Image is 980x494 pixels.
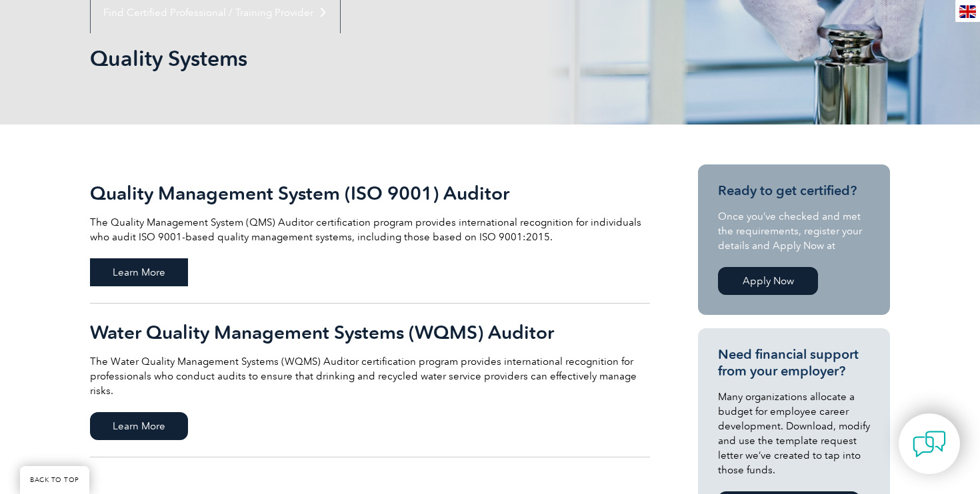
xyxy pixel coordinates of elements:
p: The Quality Management System (QMS) Auditor certification program provides international recognit... [90,215,650,244]
h1: Quality Systems [90,45,602,71]
a: Water Quality Management Systems (WQMS) Auditor The Water Quality Management Systems (WQMS) Audit... [90,304,650,457]
img: contact-chat.png [913,427,946,461]
p: Once you’ve checked and met the requirements, register your details and Apply Now at [718,209,870,253]
p: The Water Quality Management Systems (WQMS) Auditor certification program provides international ... [90,354,650,398]
a: BACK TO TOP [20,466,89,494]
h3: Ready to get certified? [718,182,870,199]
a: Apply Now [718,267,818,295]
span: Learn More [90,258,188,286]
p: Many organizations allocate a budget for employee career development. Download, modify and use th... [718,389,870,477]
h3: Need financial support from your employer? [718,346,870,379]
h2: Quality Management System (ISO 9001) Auditor [90,182,650,204]
span: Learn More [90,412,188,440]
a: Quality Management System (ISO 9001) Auditor The Quality Management System (QMS) Auditor certific... [90,164,650,304]
h2: Water Quality Management Systems (WQMS) Auditor [90,322,650,343]
img: en [959,5,976,18]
